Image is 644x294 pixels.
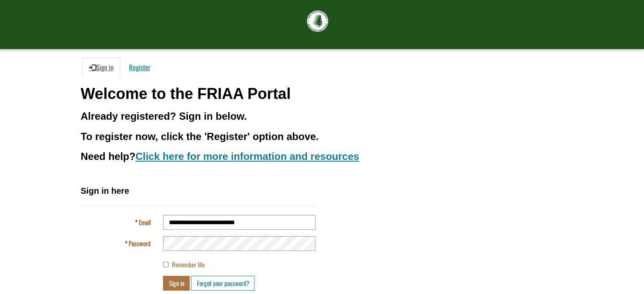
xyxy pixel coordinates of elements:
a: Click here for more information and resources [135,151,359,162]
input: Remember Me [163,262,169,267]
h3: Already registered? Sign in below. [81,111,564,122]
img: FRIAA Submissions Portal [307,11,328,32]
button: Sign in [163,276,190,291]
span: Email [138,217,150,227]
span: Sign in here [81,186,129,195]
a: Forgot your password? [191,276,254,291]
span: Password [128,239,150,248]
a: Sign in [82,58,120,77]
h1: Welcome to the FRIAA Portal [81,85,564,102]
h3: To register now, click the 'Register' option above. [81,131,564,142]
span: Remember Me [171,260,204,269]
a: Register [122,58,157,77]
h3: Need help? [81,151,564,162]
